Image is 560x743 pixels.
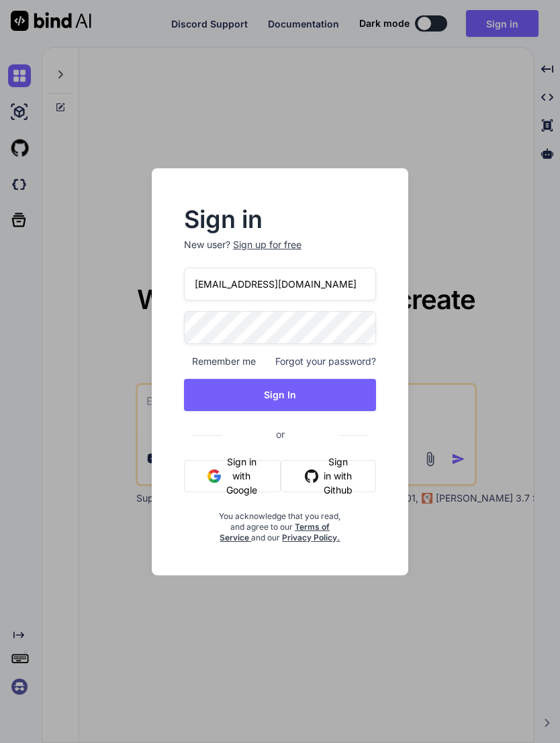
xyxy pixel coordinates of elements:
h2: Sign in [184,209,376,230]
input: Login or Email [184,268,376,300]
div: Sign up for free [233,238,301,251]
button: Sign In [184,379,376,411]
span: or [222,418,338,451]
span: Remember me [184,355,256,368]
img: google [207,469,221,483]
button: Sign in with Google [184,460,281,492]
a: Privacy Policy. [282,532,340,542]
span: Forgot your password? [275,355,376,368]
img: github [305,469,318,483]
div: You acknowledge that you read, and agree to our and our [216,503,344,543]
button: Sign in with Github [281,460,376,492]
a: Terms of Service [220,522,330,542]
p: New user? [184,238,376,268]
